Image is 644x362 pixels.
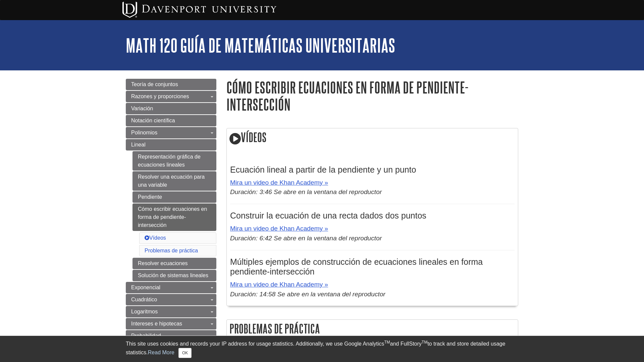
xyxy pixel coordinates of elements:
span: Intereses e hipotecas [131,321,182,326]
a: Solución de sistemas lineales [132,270,216,281]
a: Resolver una ecuación para una variable [132,171,216,191]
a: Representación gráfica de ecuaciones lineales [132,151,216,171]
a: Exponencial [126,282,216,293]
h3: Ecuación lineal a partir de la pendiente y un punto [230,165,515,175]
a: Polinomios [126,127,216,138]
a: Mira un video de Khan Academy » [230,281,328,288]
button: Close [178,348,192,358]
h2: Problemas de práctica [227,320,518,338]
a: Logaritmos [126,306,216,317]
a: Cómo escribir ecuaciones en forma de pendiente-intersección [132,203,216,231]
a: Problemas de práctica [145,248,198,253]
span: Lineal [131,142,146,147]
a: Vídeos [145,235,166,241]
img: Davenport University [122,2,276,18]
em: Duración: 14:58 Se abre en la ventana del reproductor [230,291,385,298]
span: Probabilidad [131,333,161,339]
a: Cuadrático [126,294,216,305]
h3: Múltiples ejemplos de construcción de ecuaciones lineales en forma pendiente-intersección [230,257,515,277]
h2: Vídeos [227,128,518,147]
a: Teoría de conjuntos [126,79,216,90]
sup: TM [422,340,427,345]
a: Mira un video de Khan Academy » [230,225,328,232]
span: Cuadrático [131,297,157,302]
em: Duración: 3:46 Se abre en la ventana del reproductor [230,188,382,195]
span: Notación científica [131,118,175,123]
a: Razones y proporciones [126,91,216,102]
a: Variación [126,103,216,114]
a: Mira un video de Khan Academy » [230,179,328,186]
span: Logaritmos [131,309,158,314]
span: Polinomios [131,130,157,135]
a: Pendiente [132,191,216,203]
span: Teoría de conjuntos [131,81,178,87]
span: Variación [131,106,153,111]
h3: Construir la ecuación de una recta dados dos puntos [230,211,515,221]
h1: Cómo escribir ecuaciones en forma de pendiente-intersección [226,79,518,113]
a: Intereses e hipotecas [126,318,216,329]
sup: TM [384,340,390,345]
div: This site uses cookies and records your IP address for usage statistics. Additionally, we use Goo... [126,340,518,358]
a: MATH 120 Guía de matemáticas universitarias [126,35,395,56]
span: Exponencial [131,285,160,290]
span: Razones y proporciones [131,94,189,99]
a: Read More [148,350,174,355]
a: Probabilidad [126,330,216,342]
a: Lineal [126,139,216,150]
a: Resolver ecuaciones [132,258,216,269]
em: Duración: 6:42 Se abre en la ventana del reproductor [230,235,382,242]
a: Notación científica [126,115,216,126]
